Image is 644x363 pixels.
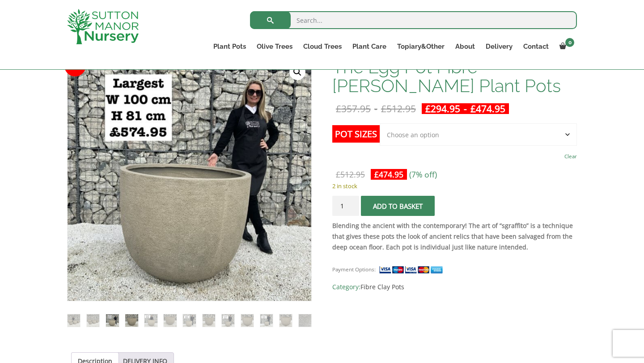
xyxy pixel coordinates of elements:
a: Delivery [480,40,518,53]
a: 0 [554,40,577,53]
a: Topiary&Other [392,40,450,53]
input: Product quantity [332,196,359,216]
a: Plant Care [347,40,392,53]
img: The Egg Pot Fibre Clay Champagne Plant Pots - Image 10 [241,314,254,327]
img: The Egg Pot Fibre Clay Champagne Plant Pots [68,314,80,327]
img: The Egg Pot Fibre Clay Champagne Plant Pots - Image 2 [87,314,99,327]
img: The Egg Pot Fibre Clay Champagne Plant Pots - Image 7 [183,314,195,327]
ins: - [422,103,509,114]
a: Clear options [564,150,577,163]
span: £ [381,102,386,115]
h1: The Egg Pot Fibre [PERSON_NAME] Plant Pots [332,58,577,95]
span: £ [425,102,431,115]
del: - [332,103,419,114]
a: Plant Pots [208,40,251,53]
a: Fibre Clay Pots [360,283,404,291]
img: The Egg Pot Fibre Clay Champagne Plant Pots - Image 6 [164,314,176,327]
a: About [450,40,480,53]
img: The Egg Pot Fibre Clay Champagne Plant Pots - Image 3 [106,314,119,327]
a: Olive Trees [251,40,298,53]
span: £ [374,169,379,180]
span: £ [336,102,341,115]
img: The Egg Pot Fibre Clay Champagne Plant Pots - Image 13 [299,314,311,327]
label: Pot Sizes [332,125,380,143]
span: £ [336,169,340,180]
img: logo [67,9,139,44]
span: £ [470,102,476,115]
bdi: 474.95 [374,169,403,180]
img: The Egg Pot Fibre Clay Champagne Plant Pots - Image 4 [125,314,138,327]
span: 0 [565,38,574,47]
button: Add to basket [361,196,435,216]
bdi: 512.95 [336,169,365,180]
small: Payment Options: [332,266,376,273]
strong: Blending the ancient with the contemporary! The art of “sgraffito” is a technique that gives thes... [332,221,573,251]
img: The Egg Pot Fibre Clay Champagne Plant Pots - Image 8 [203,314,215,327]
img: The Egg Pot Fibre Clay Champagne Plant Pots - Image 9 [222,314,234,327]
input: Search... [250,11,577,29]
img: The Egg Pot Fibre Clay Champagne Plant Pots - Image 12 [280,314,292,327]
a: Contact [518,40,554,53]
img: The Egg Pot Fibre Clay Champagne Plant Pots - Image 11 [260,314,273,327]
img: The Egg Pot Fibre Clay Champagne Plant Pots - Image 5 [144,314,157,327]
span: (7% off) [409,169,437,180]
span: Category: [332,282,577,292]
bdi: 512.95 [381,102,416,115]
a: Cloud Trees [298,40,347,53]
img: payment supported [379,265,446,274]
bdi: 357.95 [336,102,371,115]
bdi: 474.95 [470,102,505,115]
a: View full-screen image gallery [289,64,305,80]
bdi: 294.95 [425,102,460,115]
p: 2 in stock [332,181,577,191]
